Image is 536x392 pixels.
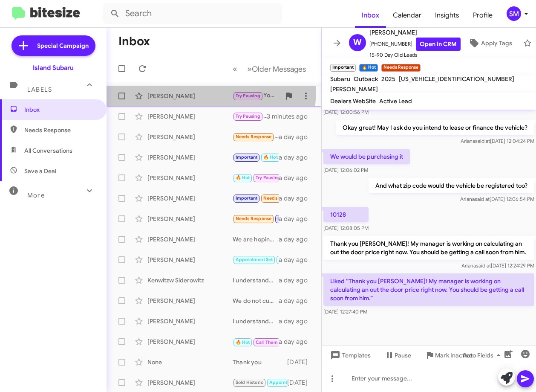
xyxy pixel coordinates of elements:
div: [PERSON_NAME] [147,215,233,223]
button: Next [242,60,311,78]
div: We are hoping sometimes in the fall! [233,235,279,244]
a: Special Campaign [12,35,95,56]
div: Thank you [233,358,287,366]
p: We would be purchasing it [323,149,410,164]
span: Call Them [256,340,278,345]
div: [PERSON_NAME] [147,235,233,244]
div: Thank you. We will be in touch. [233,214,279,224]
span: Ariana [DATE] 12:06:54 PM [460,196,534,202]
div: Thanks much! [233,193,279,203]
span: Mark Inactive [435,348,473,363]
span: Dealers WebSite [330,97,376,105]
div: Inbound Call [233,336,279,347]
div: Great! If you have any questions or need assistance, feel free to reach out. [233,255,279,264]
div: [PERSON_NAME] [147,337,233,346]
small: 🔥 Hot [359,64,378,72]
a: Insights [428,3,466,28]
span: Appointment Set [236,257,273,262]
span: [PHONE_NUMBER] [369,38,461,51]
div: [PERSON_NAME] [147,92,233,100]
span: 15-90 Day Old Leads [369,51,461,59]
span: 🔥 Hot [236,175,250,180]
div: a day ago [279,153,314,162]
span: Needs Response [263,195,300,201]
span: 🔥 Hot [263,154,278,160]
div: a day ago [279,296,314,305]
div: No still trying to work out a lease payment [233,132,279,142]
div: I understand! When you’re finished driving, feel free to message me. We can schedule a time for y... [233,317,279,325]
div: [PERSON_NAME] [147,194,233,203]
div: a day ago [279,215,314,223]
div: Your welcome! [233,91,280,101]
span: Needs Response [236,216,272,221]
div: You're welcome! If you’re interested in discussing your car further or exploring options, I can h... [233,111,267,121]
div: [PERSON_NAME] [147,153,233,162]
span: said at [476,262,491,269]
span: Sold Historic [236,380,264,385]
span: Try Pausing [236,93,260,99]
div: a day ago [279,174,314,182]
div: None [147,358,233,366]
div: Ok thank you 😊 [233,377,287,387]
button: Auto Fields [456,348,510,363]
span: 🔥 Hot [236,340,250,345]
span: Save a Deal [24,167,56,175]
div: Kenwitzw Siderowitz [147,276,233,285]
div: a day ago [279,317,314,325]
span: Needs Response [236,134,272,139]
span: Pause [395,348,411,363]
div: [DATE] [287,358,314,366]
div: a day ago [279,194,314,203]
div: [PERSON_NAME] [147,317,233,325]
div: [PERSON_NAME] [147,174,233,182]
div: [DATE] [287,378,314,387]
div: Island Subaru [33,64,74,72]
button: Previous [228,60,242,78]
span: Subaru [330,75,350,83]
span: [PERSON_NAME] [330,85,378,93]
span: Ariana [DATE] 12:24:29 PM [461,262,534,269]
span: [US_VEHICLE_IDENTIFICATION_NUMBER] [399,75,514,83]
div: a day ago [279,276,314,285]
span: Needs Response [24,126,97,134]
div: a day ago [279,235,314,244]
button: Apply Tags [461,35,519,51]
span: Older Messages [252,64,306,74]
nav: Page navigation example [228,60,311,78]
div: Thank you! [233,173,279,183]
h1: Inbox [118,35,150,48]
span: Profile [466,3,499,28]
span: [DATE] 12:06:02 PM [323,167,368,173]
p: 10128 [323,207,369,222]
button: SM [499,6,527,21]
span: All Conversations [24,146,72,155]
span: Calendar [386,3,428,28]
div: [PERSON_NAME] [147,296,233,305]
span: said at [475,138,490,144]
a: Inbox [355,3,386,28]
button: Mark Inactive [418,348,479,363]
span: Labels [27,86,52,93]
span: Important [236,195,258,201]
span: Important [236,154,258,160]
div: [PERSON_NAME] [147,256,233,264]
span: Active Lead [379,97,412,105]
div: Liked “Thank you [PERSON_NAME]! My manager is working on calculating an out the door price right ... [233,152,279,162]
div: a day ago [279,337,314,346]
p: Okay great! May I ask do you intend to lease or finance the vehicle? [336,120,534,135]
p: Thank you [PERSON_NAME]! My manager is working on calculating an out the door price right now. Yo... [323,236,534,260]
span: More [27,192,45,199]
div: [PERSON_NAME] [147,133,233,141]
span: Special Campaign [37,41,89,50]
div: a day ago [279,133,314,141]
span: Important [277,216,300,221]
div: SM [507,6,521,21]
span: Auto Fields [463,348,504,363]
span: [DATE] 12:08:05 PM [323,225,369,231]
span: » [247,64,252,74]
a: Open in CRM [416,38,461,51]
div: I understand! If you're considering selling your vehicle instead, please let me know. We can sche... [233,276,279,285]
div: [PERSON_NAME] [147,112,233,121]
